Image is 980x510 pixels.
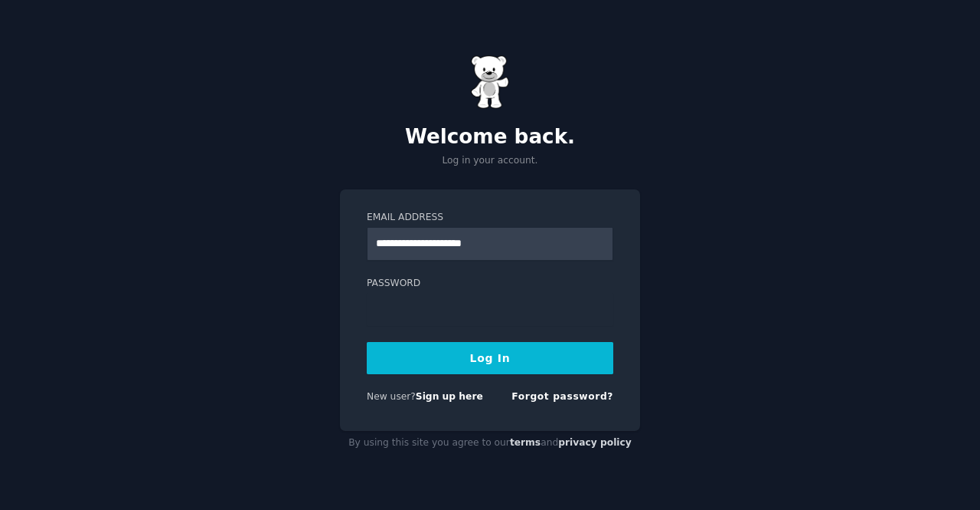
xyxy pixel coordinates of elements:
label: Email Address [367,211,613,225]
label: Password [367,277,613,291]
a: privacy policy [558,437,632,448]
span: New user? [367,391,416,402]
button: Log In [367,342,613,374]
h2: Welcome back. [340,125,640,150]
a: Sign up here [416,391,483,402]
a: terms [510,437,541,448]
p: Log in your account. [340,154,640,168]
a: Forgot password? [511,391,613,402]
div: By using this site you agree to our and [340,431,640,456]
img: Gummy Bear [471,55,509,109]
